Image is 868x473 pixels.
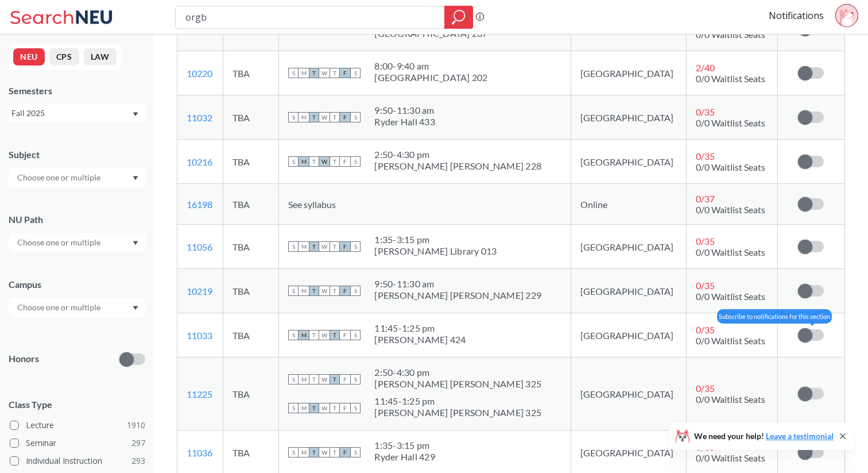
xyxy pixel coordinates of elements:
span: W [319,447,330,457]
span: F [340,374,350,384]
div: 1:35 - 3:15 pm [374,440,435,451]
span: T [330,241,340,252]
div: Fall 2025Dropdown arrow [9,104,145,122]
span: M [299,286,309,296]
span: 0 / 35 [696,236,715,247]
label: Lecture [10,418,145,433]
button: LAW [84,48,117,66]
div: [GEOGRAPHIC_DATA] 202 [374,72,487,83]
td: [GEOGRAPHIC_DATA] [571,357,686,430]
div: Ryder Hall 429 [374,451,435,463]
div: 8:00 - 9:40 am [374,60,487,72]
span: S [350,374,361,384]
svg: Dropdown arrow [133,112,138,117]
span: S [288,156,299,167]
span: T [330,156,340,167]
span: 297 [131,437,145,449]
span: S [288,374,299,384]
button: NEU [13,48,45,66]
a: Leave a testimonial [766,431,834,441]
label: Individual Instruction [10,453,145,468]
div: Dropdown arrow [9,233,145,252]
span: T [330,286,340,296]
input: Choose one or multiple [11,236,108,249]
span: F [340,156,350,167]
span: M [299,112,309,122]
td: [GEOGRAPHIC_DATA] [571,313,686,357]
span: F [340,286,350,296]
span: S [350,330,361,340]
span: S [350,156,361,167]
span: F [340,403,350,413]
td: TBA [223,184,279,225]
span: 0/0 Waitlist Seats [696,247,765,257]
td: [GEOGRAPHIC_DATA] [571,95,686,140]
svg: Dropdown arrow [133,241,138,245]
span: S [288,286,299,296]
td: TBA [223,225,279,269]
span: M [299,374,309,384]
a: 11032 [187,112,212,123]
span: W [319,68,330,78]
span: T [330,447,340,457]
span: F [340,68,350,78]
span: W [319,330,330,340]
span: 0/0 Waitlist Seats [696,73,765,84]
span: M [299,447,309,457]
span: See syllabus [288,199,336,210]
span: T [330,374,340,384]
a: 11033 [187,330,212,341]
span: S [288,112,299,122]
span: 0/0 Waitlist Seats [696,161,765,172]
div: Dropdown arrow [9,298,145,317]
span: M [299,241,309,252]
span: F [340,447,350,457]
span: 293 [131,455,145,467]
span: 0 / 35 [696,106,715,117]
span: S [350,403,361,413]
span: S [288,241,299,252]
td: TBA [223,51,279,95]
a: Notifications [769,9,824,22]
div: 2:50 - 4:30 pm [374,367,541,378]
input: Class, professor, course number, "phrase" [184,7,436,27]
td: TBA [223,95,279,140]
td: TBA [223,140,279,184]
span: M [299,403,309,413]
a: 11056 [187,241,212,252]
span: W [319,241,330,252]
div: 2:50 - 4:30 pm [374,149,541,160]
div: NU Path [9,213,145,226]
span: 2 / 40 [696,62,715,73]
span: T [330,403,340,413]
td: [GEOGRAPHIC_DATA] [571,140,686,184]
span: S [350,112,361,122]
span: F [340,330,350,340]
span: T [330,68,340,78]
span: 0/0 Waitlist Seats [696,204,765,215]
td: TBA [223,313,279,357]
span: T [309,447,319,457]
span: 0 / 35 [696,324,715,335]
span: T [309,68,319,78]
span: W [319,286,330,296]
div: [PERSON_NAME] 424 [374,334,466,345]
span: S [350,241,361,252]
span: 1910 [127,419,145,432]
span: M [299,156,309,167]
span: F [340,112,350,122]
span: S [350,286,361,296]
span: 0/0 Waitlist Seats [696,394,765,405]
div: Campus [9,278,145,291]
div: 9:50 - 11:30 am [374,278,541,290]
span: T [330,112,340,122]
span: T [309,156,319,167]
div: 9:50 - 11:30 am [374,105,435,116]
span: 0 / 35 [696,151,715,161]
div: 11:45 - 1:25 pm [374,395,541,407]
div: 1:35 - 3:15 pm [374,234,497,245]
div: [PERSON_NAME] [PERSON_NAME] 229 [374,290,541,301]
span: T [309,403,319,413]
svg: magnifying glass [452,9,466,25]
td: [GEOGRAPHIC_DATA] [571,225,686,269]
